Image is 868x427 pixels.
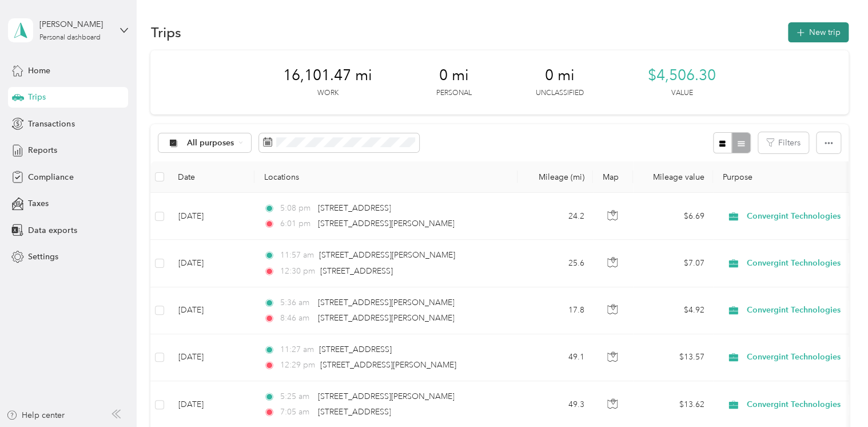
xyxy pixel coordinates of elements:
span: 11:27 am [280,343,314,356]
span: Transactions [28,118,74,130]
span: [STREET_ADDRESS][PERSON_NAME] [318,219,454,228]
span: [STREET_ADDRESS] [318,407,391,417]
span: $4,506.30 [648,66,716,85]
span: Convergint Technologies [747,304,851,317]
span: Compliance [28,171,73,183]
td: [DATE] [169,240,254,287]
span: [STREET_ADDRESS][PERSON_NAME] [318,298,454,307]
td: $6.69 [633,193,713,240]
span: Data exports [28,224,77,236]
th: Mileage value [633,161,713,193]
span: Taxes [28,197,49,209]
span: 8:46 am [280,312,313,325]
span: Convergint Technologies [747,210,851,223]
span: 7:05 am [280,406,313,418]
p: Work [317,88,338,98]
span: [STREET_ADDRESS][PERSON_NAME] [320,360,456,370]
span: 6:01 pm [280,218,313,230]
td: [DATE] [169,287,254,334]
div: Personal dashboard [39,34,101,41]
th: Mileage (mi) [517,161,593,193]
span: [STREET_ADDRESS] [319,345,392,354]
h1: Trips [150,26,181,38]
span: 16,101.47 mi [283,66,372,85]
td: 17.8 [517,287,593,334]
span: 0 mi [439,66,469,85]
span: 5:08 pm [280,202,313,215]
p: Value [671,88,692,98]
span: Convergint Technologies [747,351,851,363]
td: $4.92 [633,287,713,334]
div: [PERSON_NAME] [39,18,111,30]
span: Settings [28,251,58,263]
span: 5:25 am [280,390,313,403]
span: 12:29 pm [280,359,315,371]
span: [STREET_ADDRESS] [320,266,393,276]
span: 5:36 am [280,296,313,309]
span: Home [28,65,50,77]
td: $13.57 [633,334,713,381]
span: All purposes [187,139,234,147]
button: Help center [6,409,65,421]
span: Trips [28,91,46,103]
span: Reports [28,144,57,156]
span: [STREET_ADDRESS][PERSON_NAME] [318,313,454,323]
span: [STREET_ADDRESS][PERSON_NAME] [319,250,455,260]
iframe: Everlance-gr Chat Button Frame [804,363,868,427]
span: 0 mi [545,66,575,85]
button: Filters [758,132,809,153]
th: Date [169,161,254,193]
td: [DATE] [169,334,254,381]
td: 49.1 [517,334,593,381]
span: 12:30 pm [280,265,315,278]
th: Map [593,161,633,193]
td: 24.2 [517,193,593,240]
td: $7.07 [633,240,713,287]
p: Unclassified [536,88,584,98]
span: Convergint Technologies [747,398,851,411]
span: 11:57 am [280,249,314,262]
span: [STREET_ADDRESS] [318,203,391,213]
button: New trip [788,22,849,42]
td: 25.6 [517,240,593,287]
td: [DATE] [169,193,254,240]
span: [STREET_ADDRESS][PERSON_NAME] [318,392,454,401]
p: Personal [436,88,472,98]
span: Convergint Technologies [747,257,851,270]
th: Locations [254,161,517,193]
